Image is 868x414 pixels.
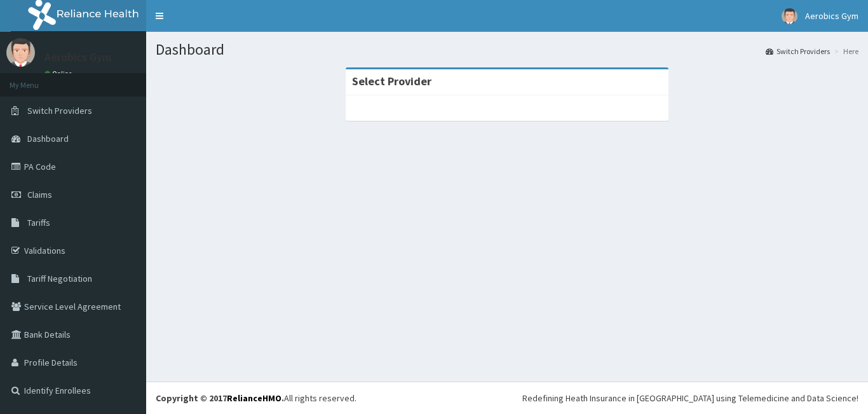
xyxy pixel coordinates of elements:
strong: Select Provider [352,74,431,88]
img: User Image [6,38,35,67]
span: Aerobics Gym [805,10,858,22]
p: Aerobics Gym [44,52,111,63]
strong: Copyright © 2017 . [156,392,284,404]
span: Claims [27,189,52,200]
a: Online [44,69,75,78]
span: Dashboard [27,133,69,144]
span: Switch Providers [27,105,92,116]
a: Switch Providers [766,46,830,57]
img: User Image [782,8,797,24]
div: Redefining Heath Insurance in [GEOGRAPHIC_DATA] using Telemedicine and Data Science! [522,392,858,404]
a: RelianceHMO [227,392,281,404]
li: Here [831,46,858,57]
span: Tariff Negotiation [27,273,92,284]
h1: Dashboard [156,41,858,58]
span: Tariffs [27,217,50,228]
footer: All rights reserved. [146,382,868,414]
